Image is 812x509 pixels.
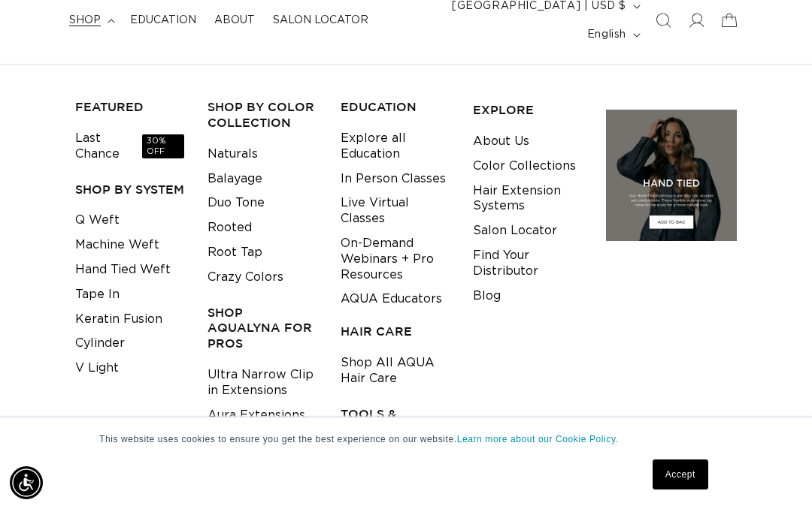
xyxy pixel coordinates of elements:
[473,284,501,309] a: Blog
[647,4,680,37] summary: Search
[75,282,120,307] a: Tape In
[208,215,252,240] a: Rooted
[341,191,450,231] a: Live Virtual Classes
[208,167,262,191] a: Balayage
[75,331,125,356] a: Cylinder
[208,363,317,403] a: Ultra Narrow Clip in Extensions
[75,182,184,197] h3: SHOP BY SYSTEM
[69,14,101,27] span: shop
[208,265,283,290] a: Crazy Colors
[473,154,576,179] a: Color Collections
[273,14,368,27] span: Salon Locator
[75,126,184,167] a: Last Chance30% OFF
[264,5,377,36] a: Salon Locator
[208,240,262,265] a: Root Tap
[653,459,708,489] a: Accept
[341,324,450,339] h3: HAIR CARE
[208,403,305,428] a: Aura Extensions
[457,434,619,444] a: Learn more about our Cookie Policy.
[341,406,450,438] h3: TOOLS & ACCESSORIES
[142,134,185,159] span: 30% OFF
[75,356,119,381] a: V Light
[75,307,162,332] a: Keratin Fusion
[75,258,171,282] a: Hand Tied Weft
[10,466,43,499] div: Accessibility Menu
[341,287,442,312] a: AQUA Educators
[205,5,264,36] a: About
[341,99,450,115] h3: EDUCATION
[473,129,529,154] a: About Us
[208,305,317,351] h3: Shop AquaLyna for Pros
[341,231,450,287] a: On-Demand Webinars + Pro Resources
[208,99,317,131] h3: Shop by Color Collection
[341,126,450,167] a: Explore all Education
[208,191,265,215] a: Duo Tone
[473,243,582,284] a: Find Your Distributor
[75,99,184,115] h3: FEATURED
[587,27,626,43] span: English
[99,432,713,446] p: This website uses cookies to ensure you get the best experience on our website.
[75,233,159,258] a: Machine Weft
[473,218,557,243] a: Salon Locator
[121,5,205,36] a: Education
[60,5,121,36] summary: shop
[341,351,450,391] a: Shop All AQUA Hair Care
[578,20,647,49] button: English
[473,179,582,219] a: Hair Extension Systems
[208,142,258,167] a: Naturals
[214,14,255,27] span: About
[130,14,196,27] span: Education
[473,102,582,118] h3: EXPLORE
[341,167,446,191] a: In Person Classes
[75,208,120,233] a: Q Weft
[737,437,812,509] iframe: Chat Widget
